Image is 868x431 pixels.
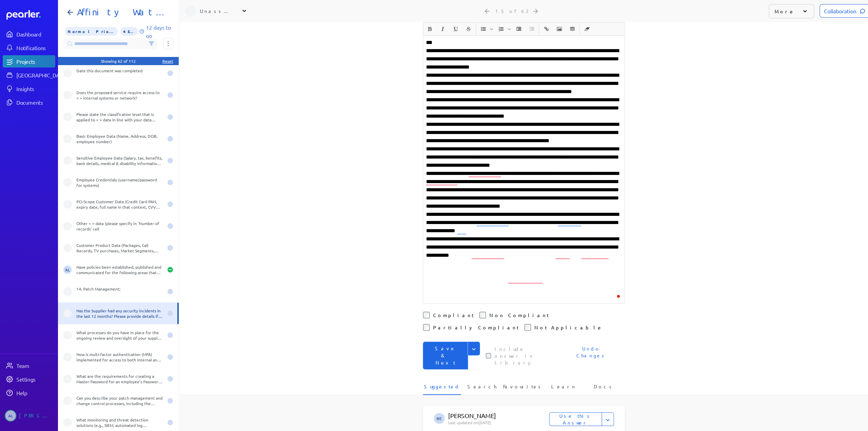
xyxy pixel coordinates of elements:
span: Search [467,383,497,394]
div: Dashboard [16,31,55,38]
h1: Affinity Water - 3rd Party Supplier IS Questionnaire [74,7,168,18]
button: Save & Next [423,342,468,369]
button: Strike through [463,23,474,35]
span: Underline [450,23,462,35]
div: How is multi-factor authentication (MFA) implemented for access to both internal and external sys... [76,352,163,362]
span: Ashley Lock [5,410,16,421]
label: This checkbox controls whether your answer will be included in the Answer Library for future use [495,345,553,366]
div: Does the proposed service require access to < > internal systems or network? [76,90,163,101]
div: What monitoring and threat detection solutions (e.g., SIEM, automated log correlation, threat int... [76,417,163,428]
span: Clear Formatting [581,23,593,35]
a: Insights [3,83,55,95]
span: Favourites [503,383,543,394]
button: Insert link [541,23,552,35]
div: Can you describe your patch management and change control processes, including the cadence for ap... [76,395,163,406]
a: [GEOGRAPHIC_DATA] [3,69,55,81]
div: What are the requirements for creating a Master Password for an employee’s Password manager? Plea... [76,373,163,384]
p: [PERSON_NAME] [448,412,549,420]
span: Insert link [540,23,553,35]
div: Help [16,389,55,396]
button: Insert Unordered List [477,23,489,35]
span: Insert table [566,23,578,35]
p: 12 days to go [146,23,173,40]
button: Undo Changes [558,342,625,369]
span: Priority [65,27,118,36]
p: More [775,8,795,15]
div: Projects [16,58,55,65]
div: Basic Employee Data (Name, Address, DOB, employee number) [76,133,163,144]
span: Docs [594,383,614,394]
a: Documents [3,96,55,108]
span: Italic [437,23,449,35]
div: Settings [16,376,55,383]
a: AL[PERSON_NAME] [3,407,55,424]
label: Partially Compliant [433,324,519,331]
a: Team [3,359,55,372]
span: Increase Indent [513,23,525,35]
div: Unassigned [200,8,234,14]
p: Last updated on [DATE] [448,420,549,425]
div: Other < > data (please specify in 'Number of records' cell [76,221,163,232]
span: Suggested [424,383,460,394]
span: Strike through [462,23,475,35]
div: Employee Credentials (username/password for systems) [76,177,163,188]
div: [PERSON_NAME] [19,410,53,421]
a: Help [3,387,55,399]
div: Documents [16,99,55,106]
span: Decrease Indent [526,23,538,35]
div: Date this document was completed [76,68,163,79]
button: Clear Formatting [581,23,593,35]
span: 45% of Questions Completed [120,27,138,36]
span: Ashley Lock [63,266,72,274]
button: Italic [437,23,448,35]
button: Bold [424,23,436,35]
div: Team [16,362,55,369]
button: Insert Image [554,23,565,35]
div: [GEOGRAPHIC_DATA] [16,72,67,78]
span: Insert Image [553,23,565,35]
button: Use this Answer [549,412,602,426]
label: Compliant [433,312,474,318]
div: Reset [162,58,173,64]
input: This checkbox controls whether your answer will be included in the Answer Library for future use [486,353,491,358]
a: Dashboard [6,10,55,20]
label: Not Applicable [534,324,603,331]
div: Insights [16,85,55,92]
button: Increase Indent [513,23,525,35]
button: Underline [450,23,461,35]
button: Insert table [567,23,578,35]
div: Has the Supplier had any security incidents in the last 12 months? Please provide details if 'Yes'. [76,308,163,319]
div: Sensitive Employee Data (Salary, tax, benefits, bank details, medical & disability information, i... [76,155,163,166]
span: Learn [551,383,576,394]
a: Dashboard [3,28,55,40]
button: Insert Ordered List [495,23,507,35]
div: What processes do you have in place for the ongoing review and oversight of your supply chain and... [76,330,163,341]
div: To enrich screen reader interactions, please activate Accessibility in Grammarly extension settings [423,36,624,303]
span: Undo Changes [566,345,617,366]
span: Ben Ernst [434,413,445,424]
span: Insert Unordered List [477,23,494,35]
div: PCI-Scope Customer Data (Credit Card PAN, expiry date, full name in that context, CVV code) [76,199,163,210]
div: Please state the classification level that is applied to < > data in line with your data classifi... [76,112,163,122]
div: 14. Patch Management; [76,286,163,297]
button: Expand [602,412,614,426]
a: Settings [3,373,55,385]
div: Have policies been established, published and communicated for the following areas that are appli... [76,264,163,275]
button: Expand [468,342,480,355]
span: Insert Ordered List [495,23,512,35]
div: Notifications [16,44,55,51]
label: Non Compliant [489,312,549,318]
div: Customer Product Data (Packages, Call Records, TV purchases, Market Segments, Serial numbers, oth... [76,242,163,253]
a: Notifications [3,42,55,54]
a: Projects [3,55,55,68]
span: Bold [424,23,436,35]
div: Showing 62 of 112 [101,58,136,64]
div: 15 of 62 [495,8,528,14]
